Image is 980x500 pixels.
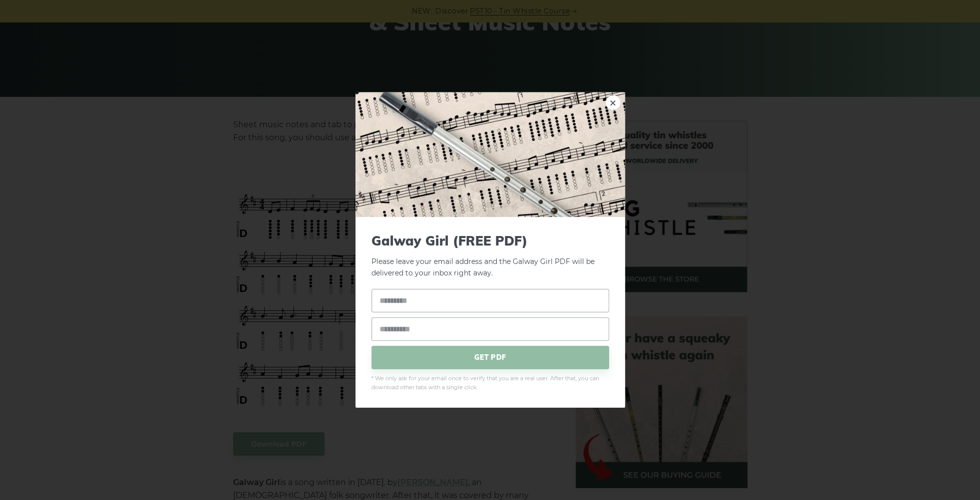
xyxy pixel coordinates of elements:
span: * We only ask for your email once to verify that you are a real user. After that, you can downloa... [371,374,609,392]
a: × [606,95,621,110]
span: Galway Girl (FREE PDF) [371,233,609,249]
img: Tin Whistle Tab Preview [355,92,625,217]
p: Please leave your email address and the Galway Girl PDF will be delivered to your inbox right away. [371,233,609,279]
span: GET PDF [371,345,609,369]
